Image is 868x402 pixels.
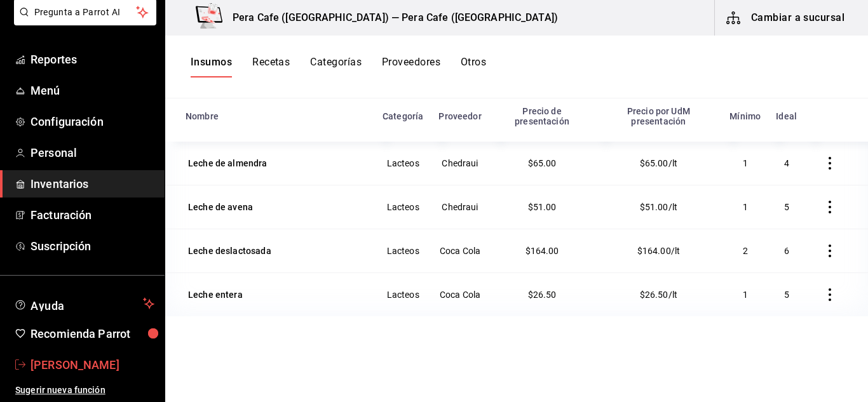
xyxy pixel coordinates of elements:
[222,10,558,25] h3: Pera Cafe ([GEOGRAPHIC_DATA]) — Pera Cafe ([GEOGRAPHIC_DATA])
[528,158,557,168] span: $65.00
[310,56,362,77] button: Categorías
[431,229,489,272] td: Coca Cola
[743,202,748,212] span: 1
[784,290,789,300] span: 5
[602,106,714,126] div: Precio por UdM presentación
[31,51,154,68] span: Reportes
[188,201,253,213] div: Leche de avena
[188,288,243,301] div: Leche entera
[729,111,761,121] div: Mínimo
[640,158,677,168] span: $65.00/lt
[31,175,154,192] span: Inventarios
[31,296,138,311] span: Ayuda
[461,56,486,77] button: Otros
[382,56,440,77] button: Proveedores
[188,245,271,257] div: Leche deslactosada
[431,272,489,316] td: Coca Cola
[186,111,219,121] div: Nombre
[497,106,588,126] div: Precio de presentación
[743,158,748,168] span: 1
[431,142,489,185] td: Chedraui
[31,356,154,373] span: [PERSON_NAME]
[640,202,677,212] span: $51.00/lt
[375,229,431,272] td: Lacteos
[431,185,489,229] td: Chedraui
[252,56,290,77] button: Recetas
[743,290,748,300] span: 1
[383,111,423,121] div: Categoría
[191,56,486,77] div: navigation tabs
[188,157,268,170] div: Leche de almendra
[34,6,137,19] span: Pregunta a Parrot AI
[528,202,557,212] span: $51.00
[784,246,789,256] span: 6
[31,206,154,224] span: Facturación
[375,142,431,185] td: Lacteos
[191,56,232,77] button: Insumos
[31,238,154,255] span: Suscripción
[784,202,789,212] span: 5
[637,246,681,256] span: $164.00/lt
[31,144,154,161] span: Personal
[31,82,154,99] span: Menú
[31,113,154,130] span: Configuración
[776,111,797,121] div: Ideal
[528,290,557,300] span: $26.50
[784,158,789,168] span: 4
[640,290,677,300] span: $26.50/lt
[15,384,154,397] span: Sugerir nueva función
[9,15,156,28] a: Pregunta a Parrot AI
[743,246,748,256] span: 2
[375,272,431,316] td: Lacteos
[438,111,481,121] div: Proveedor
[375,185,431,229] td: Lacteos
[31,325,154,342] span: Recomienda Parrot
[526,246,559,256] span: $164.00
